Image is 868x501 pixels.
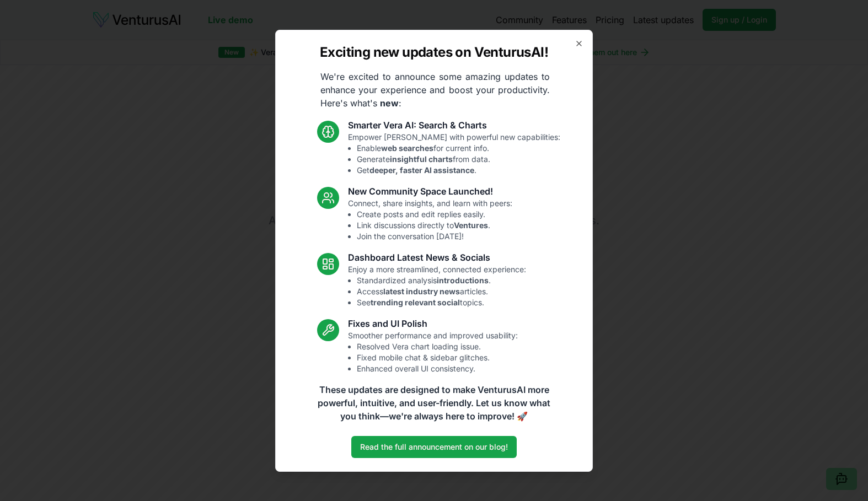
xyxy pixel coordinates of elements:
h2: Exciting new updates on VenturusAI! [320,44,548,61]
strong: insightful charts [390,154,453,164]
li: Get . [357,165,560,176]
h3: Fixes and UI Polish [348,317,518,330]
li: See topics. [357,297,526,308]
li: Create posts and edit replies easily. [357,209,512,220]
h3: Smarter Vera AI: Search & Charts [348,118,560,132]
li: Fixed mobile chat & sidebar glitches. [357,352,518,363]
li: Join the conversation [DATE]! [357,231,512,242]
p: These updates are designed to make VenturusAI more powerful, intuitive, and user-friendly. Let us... [310,383,558,423]
p: Enjoy a more streamlined, connected experience: [348,264,526,308]
li: Enhanced overall UI consistency. [357,363,518,374]
strong: Ventures [454,220,488,230]
li: Enable for current info. [357,143,560,154]
li: Standardized analysis . [357,275,526,286]
p: We're excited to announce some amazing updates to enhance your experience and boost your producti... [312,70,559,110]
h3: New Community Space Launched! [348,185,512,198]
li: Link discussions directly to . [357,220,512,231]
strong: deeper, faster AI assistance [369,165,474,175]
li: Access articles. [357,286,526,297]
p: Smoother performance and improved usability: [348,330,518,374]
li: Resolved Vera chart loading issue. [357,341,518,352]
h3: Dashboard Latest News & Socials [348,251,526,264]
strong: trending relevant social [371,298,460,307]
p: Empower [PERSON_NAME] with powerful new capabilities: [348,132,560,176]
a: Read the full announcement on our blog! [351,436,517,458]
strong: latest industry news [383,287,460,296]
strong: new [380,98,399,109]
strong: web searches [381,143,433,153]
strong: introductions [437,276,489,285]
li: Generate from data. [357,154,560,165]
p: Connect, share insights, and learn with peers: [348,198,512,242]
